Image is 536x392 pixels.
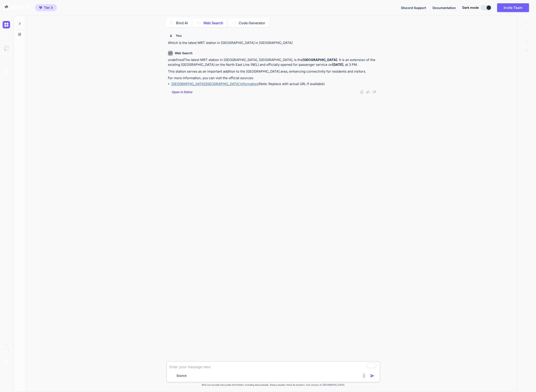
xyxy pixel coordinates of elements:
[168,57,379,67] p: undefinedThe latest MRT station in [GEOGRAPHIC_DATA], [GEOGRAPHIC_DATA], is the . It is an extens...
[433,6,456,10] span: Documentation
[35,4,57,11] button: premiumTier 3
[3,56,10,64] img: cloudideIcon
[366,90,370,94] img: like
[172,90,193,94] p: Open in Editor
[433,5,456,10] button: Documentation
[176,373,186,378] p: Source
[168,69,379,74] p: This station serves as an important addition to the [GEOGRAPHIC_DATA] area, enhancing connectivit...
[3,3,30,10] img: Bind AI
[203,20,223,26] p: Web Search
[176,33,182,38] h6: You
[362,373,367,378] img: attachment
[303,58,337,62] strong: [GEOGRAPHIC_DATA]
[3,45,10,52] img: githubDark
[44,5,53,10] span: Tier 3
[171,82,258,86] a: [GEOGRAPHIC_DATA]/[GEOGRAPHIC_DATA] Information
[168,76,379,81] p: For more information, you can visit the official sources:
[360,90,364,94] img: copy
[3,33,10,40] img: darkAi-studio
[176,20,188,26] p: Bind AI
[166,383,380,387] p: Bind can provide inaccurate information, including about people. Always double-check its answers....
[3,21,10,28] img: darkChat
[401,5,426,10] button: Discord Support
[372,90,376,94] img: dislike
[39,6,42,9] img: premium
[370,374,374,378] img: icon
[497,3,529,12] button: Invite Team
[401,6,426,10] span: Discord Support
[3,358,10,365] img: settings
[175,51,193,55] h6: Web Search
[239,20,265,26] p: Code Generator
[188,374,191,378] img: Pick Models
[167,362,380,369] textarea: To enrich screen reader interactions, please activate Accessibility in Grammarly extension settings
[171,82,379,87] li: (Note: Replace with actual URL if available)
[168,40,379,45] p: Which is the latest MRT station in [GEOGRAPHIC_DATA] in [GEOGRAPHIC_DATA]
[462,5,479,10] span: Dark mode
[332,63,343,67] strong: [DATE]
